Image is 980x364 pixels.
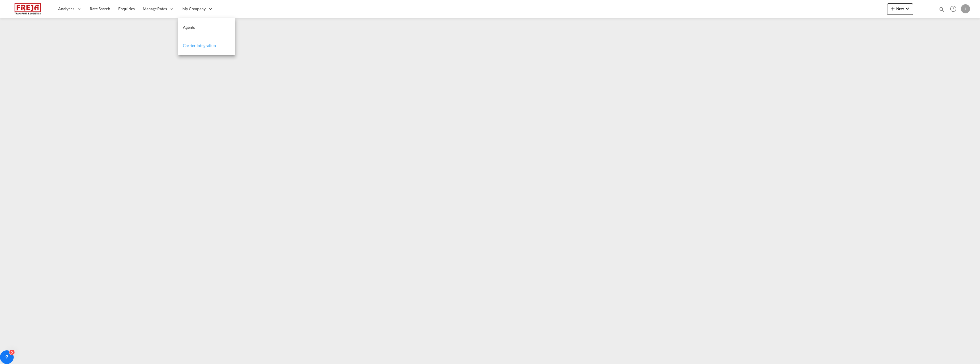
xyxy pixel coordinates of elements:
[889,6,911,11] span: New
[90,6,110,11] span: Rate Search
[948,4,961,14] div: Help
[118,6,135,11] span: Enquiries
[178,37,235,55] a: Carrier Integration
[58,6,74,12] span: Analytics
[887,3,913,15] button: icon-plus 400-fgNewicon-chevron-down
[182,6,206,12] span: My Company
[889,5,896,12] md-icon: icon-plus 400-fg
[939,6,945,15] div: icon-magnify
[961,4,970,13] div: J
[904,5,911,12] md-icon: icon-chevron-down
[183,25,195,30] span: Agents
[9,3,47,15] img: 586607c025bf11f083711d99603023e7.png
[143,6,167,12] span: Manage Rates
[178,18,235,37] a: Agents
[183,43,216,48] span: Carrier Integration
[948,4,958,14] span: Help
[939,6,945,13] md-icon: icon-magnify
